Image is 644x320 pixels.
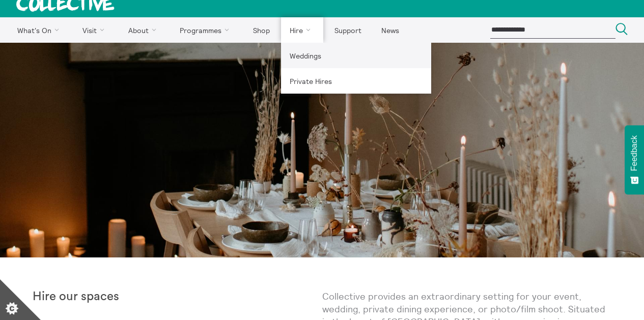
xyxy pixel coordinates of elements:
a: What's On [8,17,72,43]
a: Programmes [171,17,242,43]
strong: Hire [33,290,56,303]
a: Support [325,17,370,43]
span: Feedback [630,135,639,171]
a: News [372,17,408,43]
a: Weddings [281,43,431,68]
a: About [119,17,169,43]
a: Hire [281,17,324,43]
a: Visit [74,17,118,43]
a: Shop [244,17,278,43]
a: Private Hires [281,68,431,94]
strong: our spaces [59,290,119,303]
button: Feedback - Show survey [625,125,644,194]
